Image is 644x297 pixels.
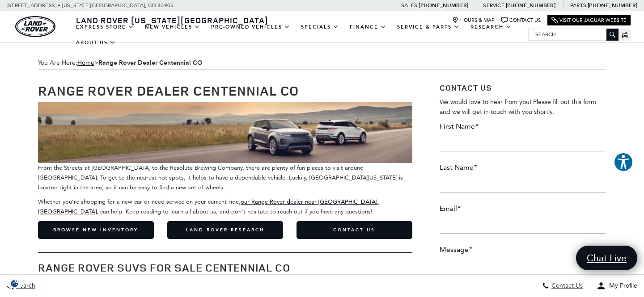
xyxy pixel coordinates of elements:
[38,83,412,98] h1: Range Rover Dealer Centennial CO
[140,19,206,35] a: New Vehicles
[606,282,637,290] span: My Profile
[71,19,140,35] a: EXPRESS STORE
[38,102,412,163] img: Silver Range Rover Evoque
[76,15,268,25] span: Land Rover [US_STATE][GEOGRAPHIC_DATA]
[38,56,606,70] span: You Are Here:
[440,83,606,93] h3: Contact Us
[15,16,55,37] a: land-rover
[71,15,274,25] a: Land Rover [US_STATE][GEOGRAPHIC_DATA]
[206,19,296,35] a: Pre-Owned Vehicles
[440,204,461,213] label: Email
[590,275,644,297] button: Open user profile menu
[506,2,555,9] a: [PHONE_NUMBER]
[614,152,633,174] aside: Accessibility Help Desk
[98,59,203,67] strong: Range Rover Dealer Centennial CO
[77,59,203,67] span: >
[167,221,283,239] a: Land Rover Research
[71,35,121,50] a: About Us
[501,17,541,24] a: Contact Us
[465,19,517,35] a: Research
[38,197,412,217] p: Whether you’re shopping for a new car or need service on your current ride, , can help. Keep read...
[440,245,472,255] label: Message
[440,121,479,131] label: First Name
[392,19,465,35] a: Service & Parts
[576,246,637,270] a: Chat Live
[551,17,627,24] a: Visit Our Jaguar Website
[588,2,637,9] a: [PHONE_NUMBER]
[419,2,468,9] a: [PHONE_NUMBER]
[440,163,477,172] label: Last Name
[4,279,25,288] section: Click to Open Cookie Consent Modal
[440,216,606,234] input: Email*
[401,2,417,8] span: Sales
[38,262,412,273] h2: Range Rover SUVs for Sale Centennial CO
[344,19,392,35] a: Finance
[38,221,154,239] a: Browse New Inventory
[38,102,412,192] p: From the Streets at [GEOGRAPHIC_DATA] to the Resolute Brewing Company, there are plenty of fun pl...
[38,56,606,70] div: Breadcrumbs
[7,2,174,8] a: [STREET_ADDRESS] • [US_STATE][GEOGRAPHIC_DATA], CO 80905
[71,19,528,50] nav: Main Navigation
[570,2,586,8] span: Parts
[77,59,94,67] a: Home
[614,152,633,172] button: Explore your accessibility options
[549,282,583,290] span: Contact Us
[440,134,606,151] input: First Name*
[297,221,412,239] a: Contact Us
[529,29,618,40] input: Search
[582,252,631,264] span: Chat Live
[440,175,606,192] input: Last Name*
[4,279,25,288] img: Opt-Out Icon
[452,17,495,24] a: Hours & Map
[15,16,55,37] img: Land Rover
[440,98,596,116] span: We would love to hear from you! Please fill out this form and we will get in touch with you shortly.
[483,2,504,8] span: Service
[296,19,344,35] a: Specials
